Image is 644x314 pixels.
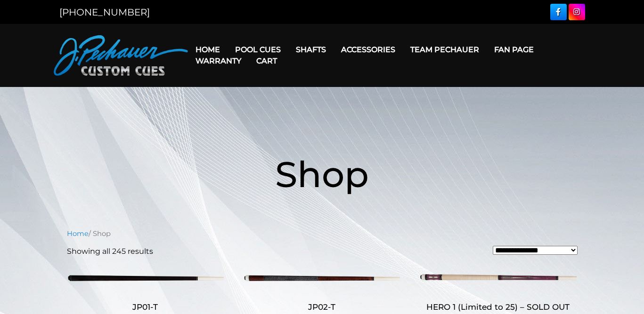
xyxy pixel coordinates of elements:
[243,265,400,290] img: JP02-T
[67,246,153,257] p: Showing all 245 results
[403,38,487,62] a: Team Pechauer
[420,265,577,290] img: HERO 1 (Limited to 25) - SOLD OUT
[288,38,334,62] a: Shafts
[493,246,578,255] select: Shop order
[228,38,288,62] a: Pool Cues
[54,35,188,76] img: Pechauer Custom Cues
[334,38,403,62] a: Accessories
[59,7,150,18] a: [PHONE_NUMBER]
[188,49,249,73] a: Warranty
[487,38,541,62] a: Fan Page
[275,152,369,196] span: Shop
[67,228,578,239] nav: Breadcrumb
[67,265,224,290] img: JP01-T
[188,38,228,62] a: Home
[67,229,89,238] a: Home
[249,49,285,73] a: Cart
